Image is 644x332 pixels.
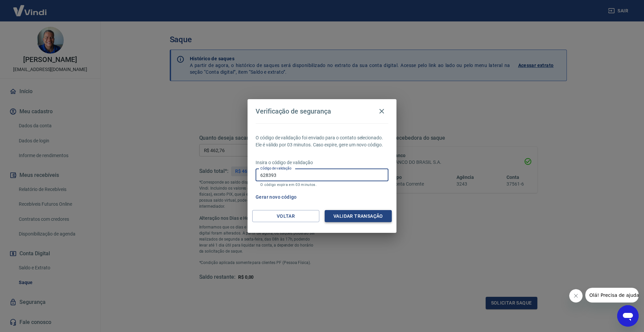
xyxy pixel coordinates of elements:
p: Insira o código de validação [256,159,388,166]
button: Validar transação [325,210,392,222]
iframe: Mensagem da empresa [585,288,639,303]
h4: Verificação de segurança [256,107,331,115]
button: Voltar [252,210,319,222]
iframe: Fechar mensagem [569,289,583,303]
p: O código de validação foi enviado para o contato selecionado. Ele é válido por 03 minutos. Caso e... [256,134,388,148]
label: Código de validação [260,166,291,171]
iframe: Botão para abrir a janela de mensagens [617,305,639,327]
span: Olá! Precisa de ajuda? [4,5,56,10]
button: Gerar novo código [253,191,300,203]
p: O código expira em 03 minutos. [260,183,384,187]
